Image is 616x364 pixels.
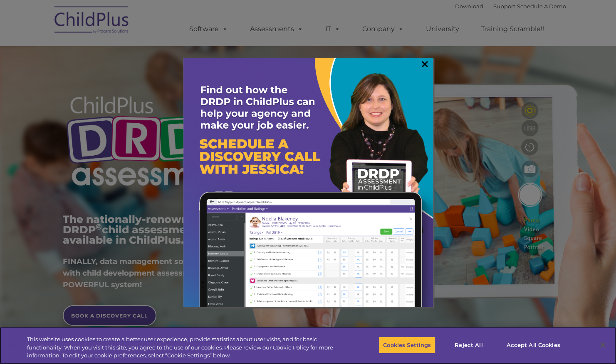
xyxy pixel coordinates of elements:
button: Reject All [443,336,495,354]
button: Close [594,336,612,354]
div: This website uses cookies to create a better user experience, provide statistics about user visit... [27,335,339,360]
a: × [420,60,430,68]
button: Cookies Settings [379,336,435,354]
button: Accept All Cookies [502,336,564,354]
